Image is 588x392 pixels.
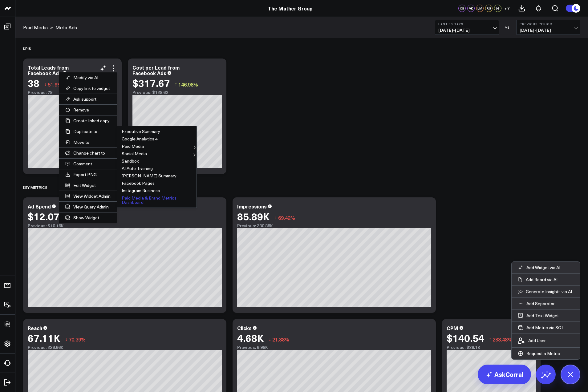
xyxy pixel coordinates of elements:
[268,5,313,12] a: The Mather Group
[512,262,566,273] button: Add Widget via AI
[237,211,270,222] div: 85.89K
[117,157,197,165] button: Sandbox
[59,72,117,83] button: Modify via AI
[512,286,580,297] button: Generate Insights via AI
[512,334,552,347] button: Add User
[69,336,86,343] span: 70.39%
[493,336,512,343] span: 288.48%
[438,28,496,33] span: [DATE] - [DATE]
[274,214,277,222] span: ↓
[272,336,289,343] span: 21.88%
[28,77,39,88] div: 38
[478,365,531,384] a: AskCorral
[28,211,66,222] div: $12.07K
[117,135,197,143] button: Google Analytics 4
[59,115,117,126] button: Create linked copy
[520,28,577,33] span: [DATE] - [DATE]
[59,137,117,148] button: Move to
[23,180,47,194] div: Key metrics
[28,64,69,76] div: Total Leads from Facebook Ads
[476,5,484,12] div: LM
[458,5,466,12] div: CS
[48,81,62,88] span: 51.9%
[28,345,222,350] div: Previous: 226.66K
[117,128,197,135] button: Executive Summary
[23,41,31,55] div: KPIs
[447,345,536,350] div: Previous: $36.18
[117,187,197,194] button: Instagram Business
[502,26,513,29] div: VS
[526,351,560,356] p: Request a Metric
[435,20,499,35] button: Last 30 Days[DATE]-[DATE]
[132,77,170,88] div: $317.67
[512,310,565,321] button: Add Text Widget
[28,325,42,331] div: Reach
[512,298,561,309] button: Add Separator
[237,332,264,343] div: 4.68K
[23,24,53,31] div: >
[132,90,222,95] div: Previous: $128.62
[485,5,493,12] div: RG
[447,332,484,343] div: $140.54
[467,5,475,12] div: VK
[28,332,60,343] div: 67.11K
[520,22,577,26] b: Previous Period
[117,194,197,206] button: Paid Media & Brand Metrics Dashboard
[117,143,197,150] button: Paid Media
[447,325,458,331] div: CPM
[526,289,572,294] p: Generate Insights via AI
[237,345,431,350] div: Previous: 5.99K
[503,5,510,12] button: +7
[59,126,117,137] button: Duplicate to
[44,80,47,88] span: ↓
[28,203,51,210] div: Ad Spend
[237,223,431,228] div: Previous: 280.88K
[278,214,295,221] span: 69.42%
[117,165,197,172] button: AI Auto Training
[28,90,117,95] div: Previous: 79
[526,277,558,282] p: Add Board via AI
[59,191,117,201] a: View Widget Admin
[526,265,560,270] p: Add Widget via AI
[59,94,117,104] button: Ask support
[237,325,252,331] div: Clicks
[132,64,180,76] div: Cost per Lead from Facebook Ads
[269,335,271,343] span: ↓
[512,322,570,333] button: Add Metric via SQL
[117,180,197,187] button: Facebook Pages
[59,148,117,158] button: Change chart to
[512,274,580,285] button: Add Board via AI
[59,202,117,212] a: View Query Admin
[504,6,509,10] span: + 7
[59,159,117,169] button: Comment
[237,203,267,210] div: Impressions
[494,5,501,12] div: JG
[59,83,117,94] button: Copy link to widget
[59,180,117,191] button: Edit Widget
[55,24,77,31] a: Meta Ads
[59,169,117,180] button: Export PNG
[23,24,48,31] a: Paid Media
[117,150,197,157] button: Social Media
[438,22,496,26] b: Last 30 Days
[65,335,67,343] span: ↓
[175,80,177,88] span: ↑
[528,338,546,343] p: Add User
[526,301,555,306] p: Add Separator
[59,212,117,223] a: Show Widget
[178,81,198,88] span: 146.98%
[117,172,197,180] button: [PERSON_NAME] Summary
[59,105,117,115] button: Remove
[516,20,580,35] button: Previous Period[DATE]-[DATE]
[489,335,491,343] span: ↑
[28,223,222,228] div: Previous: $10.16K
